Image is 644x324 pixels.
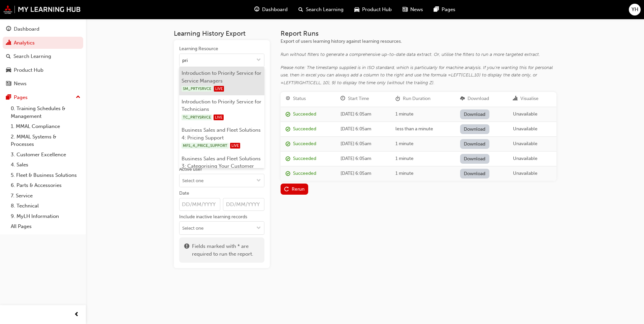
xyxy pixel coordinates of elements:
div: Download [468,95,489,103]
a: Download [460,154,489,164]
div: [DATE] 6:05am [341,110,385,118]
div: 1 minute [395,110,450,118]
h3: Report Runs [281,30,556,37]
span: chart-icon [513,96,518,102]
a: Dashboard [3,23,83,35]
a: 4. Sales [8,160,83,170]
span: MFS_4_PRICE_SUPPORT [182,143,229,149]
button: toggle menu [253,222,264,234]
a: car-iconProduct Hub [349,3,397,17]
span: Unavailable [513,141,538,147]
span: search-icon [6,54,11,60]
span: Unavailable [513,111,538,117]
span: exclaim-icon [184,242,189,258]
div: Succeeded [293,110,316,118]
img: mmal [3,5,81,14]
div: less than a minute [395,125,450,133]
h3: Learning History Export [174,30,270,37]
a: Download [460,169,489,179]
a: Download [460,109,489,119]
input: Date [223,198,264,211]
a: 2. MMAL Systems & Processes [8,132,83,150]
button: DashboardAnalyticsSearch LearningProduct HubNews [3,22,83,91]
a: All Pages [8,221,83,232]
li: Introduction to Priority Service for Service Managers [179,67,264,96]
span: Fields marked with * are required to run the report. [192,242,259,258]
li: Business Sales and Fleet Solutions 3: Categorising Your Customer [179,152,264,181]
div: [DATE] 6:05am [341,155,385,163]
div: Dashboard [14,25,39,33]
div: 1 minute [395,140,450,148]
div: Visualise [520,95,539,103]
li: Introduction to Priority Service for Technicians [179,95,264,124]
div: Pages [14,94,28,101]
input: Learning Resourcetoggle menu [180,54,264,67]
span: Dashboard [262,6,288,13]
a: guage-iconDashboard [249,3,293,17]
span: target-icon [286,96,290,102]
span: search-icon [298,5,303,14]
button: toggle menu [253,54,264,67]
span: duration-icon [395,96,400,102]
div: 1 minute [395,170,450,177]
button: Rerun [281,184,309,195]
button: Pages [3,91,83,104]
a: news-iconNews [397,3,428,17]
span: guage-icon [254,5,259,14]
span: down-icon [256,58,261,63]
a: Product Hub [3,64,83,76]
span: TC_PRTYSRVCE [182,115,212,120]
button: toggle menu [253,174,264,187]
input: Active usertoggle menu [180,174,264,187]
div: Please note: The timestamp supplied is in ISO standard, which is particularly for machine analysi... [281,64,556,87]
div: Start Time [348,95,369,103]
a: 6. Parts & Accessories [8,180,83,191]
span: Export of users learning history against learning resources. [281,38,402,44]
li: Business Sales and Fleet Solutions 4: Pricing Support [179,124,264,153]
a: Download [460,139,489,149]
div: Include inactive learning records [179,214,247,220]
div: Active user [179,166,202,173]
div: Run Duration [403,95,430,103]
button: YH [629,4,641,15]
span: report_succeeded-icon [286,141,290,147]
span: clock-icon [341,96,345,102]
a: 8. Technical [8,201,83,211]
div: Succeeded [293,125,316,133]
a: 5. Fleet & Business Solutions [8,170,83,181]
span: Pages [442,6,455,13]
a: search-iconSearch Learning [293,3,349,17]
span: SM_PRTYSRVCE [182,86,213,92]
a: 7. Service [8,191,83,201]
span: news-icon [6,81,11,87]
span: up-icon [76,93,80,102]
span: pages-icon [6,95,11,101]
span: Unavailable [513,170,538,176]
span: News [410,6,423,13]
a: Search Learning [3,50,83,63]
span: Search Learning [306,6,344,13]
div: Date [179,190,189,197]
span: car-icon [354,5,359,14]
div: Succeeded [293,140,316,148]
span: LIVE [214,115,224,120]
a: 1. MMAL Compliance [8,121,83,132]
span: replay-icon [284,187,289,193]
div: Status [293,95,306,103]
div: Run without filters to generate a comprehensive up-to-date data extract. Or, utilise the filters ... [281,51,556,59]
a: Download [460,124,489,134]
span: YH [632,6,638,13]
span: prev-icon [74,311,79,319]
div: Learning Resource [179,45,218,52]
div: Search Learning [13,53,51,60]
input: Date [179,198,221,211]
span: chart-icon [6,40,11,46]
div: Rerun [292,186,304,192]
div: [DATE] 6:05am [341,170,385,177]
div: [DATE] 6:05am [341,140,385,148]
a: News [3,77,83,90]
span: Unavailable [513,126,538,132]
span: download-icon [460,96,465,102]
